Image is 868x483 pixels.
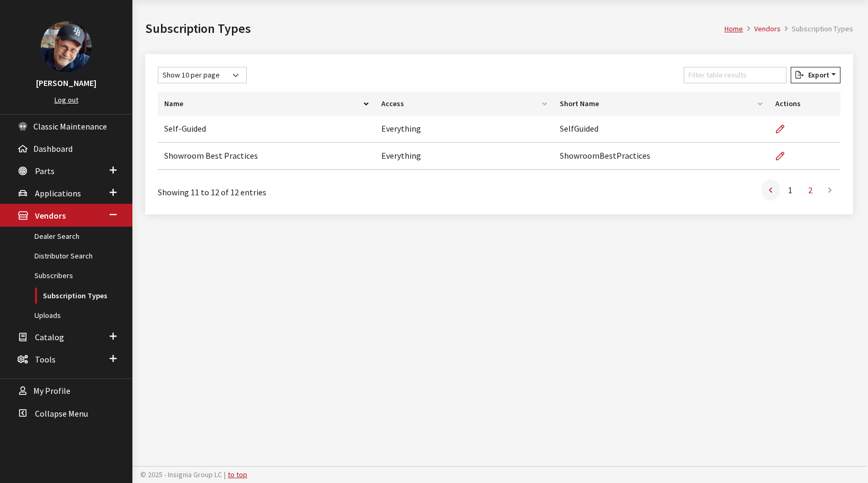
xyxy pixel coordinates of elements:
[158,116,375,143] td: Self-Guided
[145,19,724,38] h1: Subscription Types
[684,67,786,83] input: Filter table results
[35,188,81,199] span: Applications
[35,332,64,342] span: Catalog
[35,354,56,365] span: Tools
[140,470,222,479] span: © 2025 - Insignia Group LC
[228,470,247,479] a: to top
[775,116,793,142] a: Edit Subscription Type
[743,23,781,34] li: Vendors
[35,166,55,176] span: Parts
[801,179,820,201] a: 2
[804,70,829,80] span: Export
[11,76,122,89] h3: [PERSON_NAME]
[158,178,435,199] div: Showing 11 to 12 of 12 entries
[781,23,853,34] li: Subscription Types
[33,121,107,132] span: Classic Maintenance
[33,386,70,396] span: My Profile
[724,24,743,33] a: Home
[33,143,73,154] span: Dashboard
[775,143,793,169] a: Edit Subscription Type
[781,179,800,201] a: 1
[224,470,226,479] span: |
[375,116,553,143] td: Everything
[35,211,66,221] span: Vendors
[553,143,769,170] td: ShowroomBestPractices
[791,67,840,83] button: Export
[553,92,769,116] th: Short Name: activate to sort column ascending
[769,92,840,116] th: Actions
[158,92,375,116] th: Name: activate to sort column descending
[35,408,88,419] span: Collapse Menu
[41,21,92,72] img: Ray Goodwin
[553,116,769,143] td: SelfGuided
[375,92,553,116] th: Access: activate to sort column ascending
[375,143,553,170] td: Everything
[55,95,78,105] a: Log out
[158,143,375,170] td: Showroom Best Practices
